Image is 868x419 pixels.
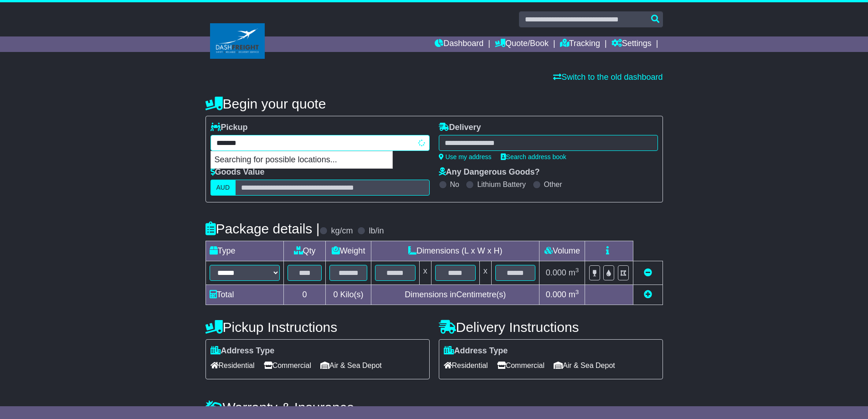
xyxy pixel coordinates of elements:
[331,226,353,236] label: kg/cm
[326,285,371,305] td: Kilo(s)
[539,241,585,261] td: Volume
[205,241,284,261] td: Type
[334,290,338,299] span: 0
[497,358,544,372] span: Commercial
[569,290,579,299] span: m
[544,180,562,189] label: Other
[439,153,492,160] a: Use my address
[211,151,392,169] p: Searching for possible locations...
[569,268,579,277] span: m
[211,135,430,151] typeahead: Please provide city
[284,241,326,261] td: Qty
[326,241,371,261] td: Weight
[205,96,663,111] h4: Begin your quote
[479,261,491,285] td: x
[205,400,663,415] h4: Warranty & Insurance
[205,285,284,305] td: Total
[554,358,615,372] span: Air & Sea Depot
[284,285,326,305] td: 0
[495,36,549,52] a: Quote/Book
[211,358,255,372] span: Residential
[501,153,566,160] a: Search address book
[371,241,539,261] td: Dimensions (L x W x H)
[439,123,481,133] label: Delivery
[560,36,600,52] a: Tracking
[546,290,566,299] span: 0.000
[444,358,488,372] span: Residential
[419,261,431,285] td: x
[644,290,652,299] a: Add new item
[211,346,275,356] label: Address Type
[477,180,526,189] label: Lithium Battery
[439,167,540,177] label: Any Dangerous Goods?
[611,36,652,52] a: Settings
[211,180,236,196] label: AUD
[450,180,459,189] label: No
[264,358,311,372] span: Commercial
[369,226,384,236] label: lb/in
[553,72,663,82] a: Switch to the old dashboard
[211,167,265,177] label: Goods Value
[320,358,382,372] span: Air & Sea Depot
[211,123,248,133] label: Pickup
[439,320,663,335] h4: Delivery Instructions
[435,36,483,52] a: Dashboard
[444,346,508,356] label: Address Type
[575,267,579,274] sup: 3
[371,285,539,305] td: Dimensions in Centimetre(s)
[205,320,430,335] h4: Pickup Instructions
[546,268,566,277] span: 0.000
[644,268,652,277] a: Remove this item
[205,221,320,236] h4: Package details |
[575,289,579,295] sup: 3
